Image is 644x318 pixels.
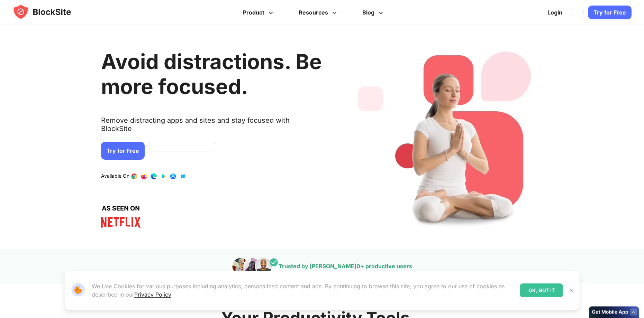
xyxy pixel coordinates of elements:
[12,3,84,20] img: blocksite-icon.5d769676.svg
[134,291,171,298] a: Privacy Policy
[101,142,145,160] a: Try for Free
[92,282,515,299] p: We Use Cookies for various purposes including analytics, personalized content and ads. By continu...
[232,258,279,275] img: pepole images
[101,116,322,138] text: Remove distracting apps and sites and stay focused with BlockSite
[520,283,563,297] div: OK, GOT IT
[101,49,322,99] h1: Avoid distractions. Be more focused.
[588,6,632,19] a: Try for Free
[101,173,129,180] text: Available On
[567,286,576,295] button: Close
[569,288,574,293] img: Close
[543,4,566,21] a: Login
